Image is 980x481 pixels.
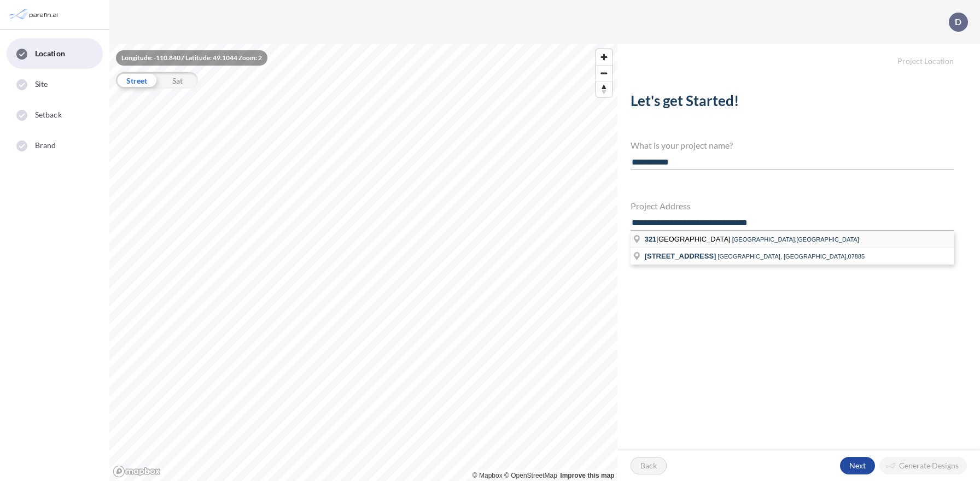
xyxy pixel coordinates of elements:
[617,44,980,66] h5: Project Location
[472,472,503,479] a: Mapbox
[109,44,617,481] canvas: Map
[560,472,614,479] a: Improve this map
[732,236,859,243] span: [GEOGRAPHIC_DATA],[GEOGRAPHIC_DATA]
[596,65,612,81] button: Zoom out
[596,49,612,65] button: Zoom in
[596,81,612,97] span: Reset bearing to north
[645,252,716,260] span: [STREET_ADDRESS]
[955,17,961,27] p: D
[840,457,875,474] button: Next
[596,66,612,81] span: Zoom out
[113,465,161,478] a: Mapbox homepage
[35,48,65,59] span: Location
[645,235,732,243] span: [GEOGRAPHIC_DATA]
[596,81,612,97] button: Reset bearing to north
[116,50,267,66] div: Longitude: -110.8407 Latitude: 49.1044 Zoom: 2
[157,72,198,89] div: Sat
[8,4,61,25] img: Parafin
[645,235,657,243] span: 321
[35,109,62,120] span: Setback
[116,72,157,89] div: Street
[631,92,954,114] h2: Let's get Started!
[35,140,56,151] span: Brand
[631,201,954,211] h4: Project Address
[631,140,954,150] h4: What is your project name?
[35,79,48,90] span: Site
[849,460,866,471] p: Next
[717,253,865,260] span: [GEOGRAPHIC_DATA], [GEOGRAPHIC_DATA],07885
[504,472,557,479] a: OpenStreetMap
